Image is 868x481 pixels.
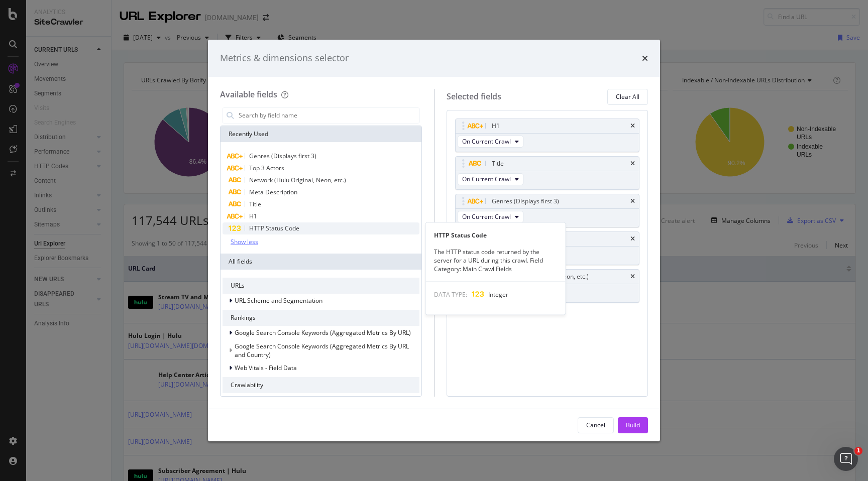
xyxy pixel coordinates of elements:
[455,156,640,190] div: TitletimesOn Current Crawl
[455,118,640,152] div: H1timesOn Current Crawl
[223,342,419,359] div: This group is disabled
[235,364,297,372] span: Web Vitals - Field Data
[854,447,862,455] span: 1
[630,274,635,280] div: times
[607,89,648,105] button: Clear All
[208,40,660,441] div: modal
[458,211,523,223] button: On Current Crawl
[455,194,640,227] div: Genres (Displays first 3)timesOn Current Crawl
[492,159,504,169] div: Title
[626,421,640,429] div: Build
[220,89,277,100] div: Available fields
[488,290,508,298] span: Integer
[249,212,257,220] span: H1
[447,91,501,102] div: Selected fields
[630,236,635,242] div: times
[492,196,559,206] div: Genres (Displays first 3)
[249,224,299,232] span: HTTP Status Code
[221,254,421,270] div: All fields
[834,447,858,471] iframe: Intercom live chat
[618,417,648,433] button: Build
[642,52,648,65] div: times
[223,377,419,393] div: Crawlability
[630,123,635,129] div: times
[249,188,297,196] span: Meta Description
[426,231,566,239] div: HTTP Status Code
[249,164,284,172] span: Top 3 Actors
[220,52,349,65] div: Metrics & dimensions selector
[235,296,322,305] span: URL Scheme and Segmentation
[223,278,419,294] div: URLs
[434,290,467,298] span: DATA TYPE:
[462,212,511,221] span: On Current Crawl
[616,92,639,101] div: Clear All
[221,126,421,142] div: Recently Used
[231,238,258,246] div: Show less
[223,310,419,326] div: Rankings
[235,396,284,404] span: Main Crawl Fields
[238,108,419,123] input: Search by field name
[630,198,635,204] div: times
[235,328,411,337] span: Google Search Console Keywords (Aggregated Metrics By URL)
[249,200,261,208] span: Title
[492,121,500,131] div: H1
[249,176,346,184] span: Network (Hulu Original, Neon, etc.)
[462,137,511,146] span: On Current Crawl
[578,417,614,433] button: Cancel
[586,421,605,429] div: Cancel
[235,342,409,359] span: Google Search Console Keywords (Aggregated Metrics By URL and Country)
[249,152,316,160] span: Genres (Displays first 3)
[462,175,511,183] span: On Current Crawl
[630,161,635,167] div: times
[458,173,523,185] button: On Current Crawl
[458,136,523,148] button: On Current Crawl
[426,248,566,273] div: The HTTP status code returned by the server for a URL during this crawl. Field Category: Main Cra...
